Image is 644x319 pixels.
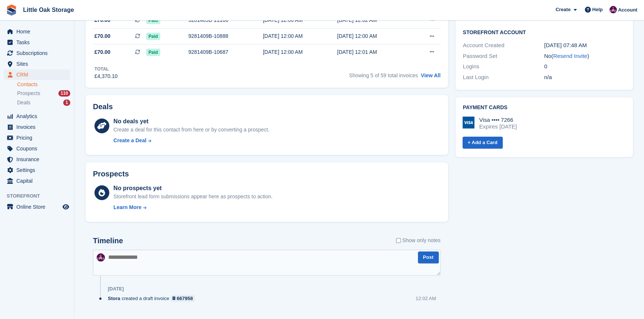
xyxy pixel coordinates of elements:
[544,62,625,71] div: 0
[177,295,193,302] div: 667958
[113,137,269,144] a: Create a Deal
[113,184,273,193] div: No prospects yet
[16,59,61,69] span: Sites
[16,202,61,212] span: Online Store
[4,165,70,175] a: menu
[113,204,273,211] a: Learn More
[16,143,61,154] span: Coupons
[94,48,110,56] span: £70.00
[544,41,625,50] div: [DATE] 07:48 AM
[113,126,269,134] div: Create a deal for this contact from here or by converting a prospect.
[4,37,70,48] a: menu
[396,237,401,244] input: Show only notes
[556,6,570,13] span: Create
[93,102,113,111] h2: Deals
[16,111,61,121] span: Analytics
[7,192,74,200] span: Storefront
[17,99,30,106] span: Deals
[94,32,110,40] span: £70.00
[4,59,70,69] a: menu
[108,295,120,302] span: Stora
[113,137,146,144] div: Create a Deal
[4,133,70,143] a: menu
[188,16,263,24] div: 9281409B-11166
[171,295,195,302] a: 667958
[93,237,123,245] h2: Timeline
[337,48,412,56] div: [DATE] 12:01 AM
[93,170,129,178] h2: Prospects
[337,32,412,40] div: [DATE] 12:00 AM
[618,6,637,14] span: Account
[263,48,337,56] div: [DATE] 12:00 AM
[463,117,474,128] img: Visa Logo
[108,295,199,302] div: created a draft invoice
[188,32,263,40] div: 9281409B-10888
[17,90,40,97] span: Prospects
[17,99,70,107] a: Deals 1
[416,295,436,302] div: 12:02 AM
[94,66,117,72] div: Total
[337,16,412,24] div: [DATE] 12:02 AM
[16,122,61,132] span: Invoices
[94,16,110,24] span: £70.00
[479,117,517,123] div: Visa •••• 7266
[4,122,70,132] a: menu
[16,133,61,143] span: Pricing
[544,73,625,82] div: n/a
[108,286,124,292] div: [DATE]
[479,123,517,130] div: Expires [DATE]
[94,72,117,80] div: £4,370.10
[551,53,589,59] span: ( )
[463,41,544,50] div: Account Created
[418,251,439,264] button: Post
[146,33,160,40] span: Paid
[58,90,70,97] div: 110
[16,176,61,186] span: Capital
[61,202,70,211] a: Preview store
[4,48,70,58] a: menu
[463,73,544,82] div: Last Login
[4,154,70,165] a: menu
[113,204,141,211] div: Learn More
[16,165,61,175] span: Settings
[188,48,263,56] div: 9281409B-10687
[4,26,70,37] a: menu
[592,6,603,13] span: Help
[4,176,70,186] a: menu
[113,117,269,126] div: No deals yet
[17,89,70,97] a: Prospects 110
[4,69,70,80] a: menu
[463,52,544,61] div: Password Set
[463,137,503,149] a: + Add a Card
[421,72,441,78] a: View All
[609,6,617,13] img: Morgen Aujla
[463,28,625,36] h2: Storefront Account
[349,72,418,78] span: Showing 5 of 59 total invoices
[6,4,17,16] img: stora-icon-8386f47178a22dfd0bd8f6a31ec36ba5ce8667c1dd55bd0f319d3a0aa187defe.svg
[97,253,105,261] img: Morgen Aujla
[263,32,337,40] div: [DATE] 12:00 AM
[4,143,70,154] a: menu
[146,49,160,56] span: Paid
[16,69,61,80] span: CRM
[63,100,70,106] div: 1
[553,53,587,59] a: Resend Invite
[463,105,625,111] h2: Payment cards
[544,52,625,61] div: No
[16,37,61,48] span: Tasks
[263,16,337,24] div: [DATE] 12:00 AM
[16,154,61,165] span: Insurance
[146,17,160,24] span: Paid
[16,26,61,37] span: Home
[16,48,61,58] span: Subscriptions
[4,202,70,212] a: menu
[463,62,544,71] div: Logins
[113,193,273,201] div: Storefront lead form submissions appear here as prospects to action.
[4,111,70,121] a: menu
[396,237,441,244] label: Show only notes
[20,4,77,16] a: Little Oak Storage
[17,81,70,88] a: Contacts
